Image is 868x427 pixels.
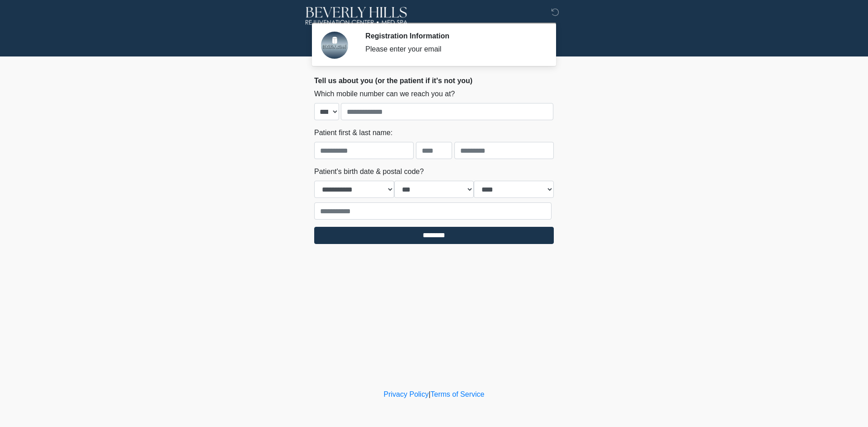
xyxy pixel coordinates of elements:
label: Patient's birth date & postal code? [314,166,424,177]
label: Patient first & last name: [314,127,392,138]
div: Please enter your email [365,44,540,55]
a: | [429,390,430,398]
h2: Tell us about you (or the patient if it's not you) [314,76,554,85]
a: Privacy Policy [384,390,429,398]
h2: Registration Information [365,32,540,40]
a: Terms of Service [430,390,484,398]
img: Agent Avatar [321,32,348,59]
img: Beverly Hills Rejuvenation Center - Flower Mound & Southlake Logo [305,7,408,25]
label: Which mobile number can we reach you at? [314,89,455,99]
